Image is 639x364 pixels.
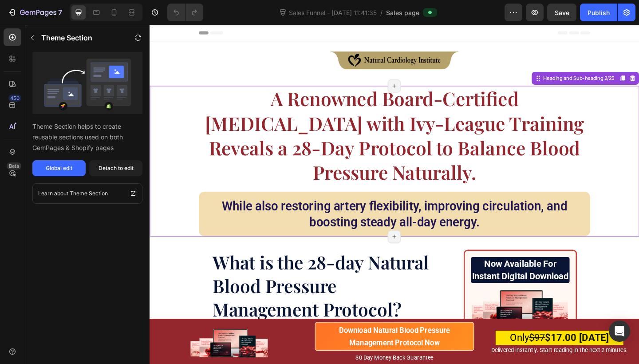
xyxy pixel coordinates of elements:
[41,32,92,43] p: Theme Section
[58,7,62,18] p: 7
[38,189,68,198] p: Learn about
[588,8,610,17] div: Publish
[167,4,203,21] div: Undo/Redo
[4,4,66,21] button: 7
[386,8,419,17] span: Sales page
[609,320,630,342] div: Open Intercom Messenger
[371,350,520,357] span: Delivered instantly. Start reading in the next 2 minutes.
[380,8,383,17] span: /
[555,9,569,16] span: Save
[150,25,639,364] iframe: Design area
[180,324,353,355] a: Download Natural Blood Pressure Management Protocol Now
[547,4,576,21] button: Save
[32,160,86,176] button: Global edit
[99,164,134,172] div: Detach to edit
[46,164,72,172] div: Global edit
[413,334,430,347] s: $97
[7,162,21,170] div: Beta
[70,189,108,198] p: Theme Section
[32,183,142,204] a: Learn about Theme Section
[287,8,379,17] span: Sales Funnel - [DATE] 11:41:35
[430,334,500,347] strong: $17.00 [DATE]
[392,334,413,347] span: Only
[32,121,142,153] p: Theme Section helps to create reusable sections used on both GemPages & Shopify pages
[350,285,457,330] img: gempages_583962632512340551-6031c09e-a037-4efd-8772-664a1d32dfaa.png
[8,95,21,102] div: 450
[205,328,327,351] strong: Download Natural Blood Pressure Management Protocol Now
[67,245,314,323] h1: What is the 28-day Natural Blood Pressure Management Protocol?
[351,254,456,279] strong: Now Available For Instant Digital Download
[89,160,142,176] button: Detach to edit
[426,54,508,62] div: Heading and Sub-heading 2/25
[580,4,617,21] button: Publish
